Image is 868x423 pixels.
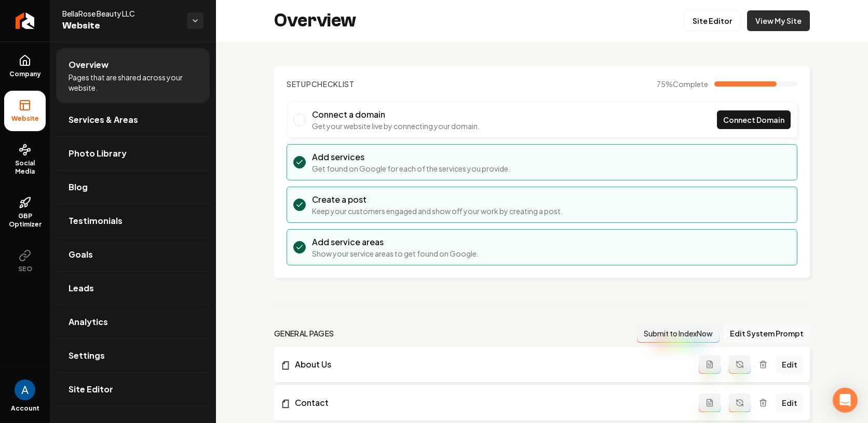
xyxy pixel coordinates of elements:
[69,147,127,160] span: Photo Library
[4,46,46,87] a: Company
[69,114,138,126] span: Services & Areas
[747,10,810,31] a: View My Site
[312,121,480,131] p: Get your website live by connecting your domain.
[274,10,356,31] h2: Overview
[5,70,45,78] span: Company
[287,79,311,89] span: Setup
[287,79,355,89] h2: Checklist
[15,379,35,400] button: Open user button
[11,404,39,413] span: Account
[56,339,210,372] a: Settings
[274,328,334,339] h2: general pages
[776,355,804,374] a: Edit
[4,188,46,237] a: GBP Optimizer
[280,358,699,371] a: About Us
[62,19,179,33] span: Website
[16,12,35,29] img: Rebolt Logo
[56,238,210,271] a: Goals
[69,72,197,93] span: Pages that are shared across your website.
[56,204,210,237] a: Testimonials
[69,316,108,328] span: Analytics
[69,215,123,227] span: Testimonials
[56,103,210,136] a: Services & Areas
[312,151,510,163] h3: Add services
[69,383,113,396] span: Site Editor
[312,236,479,248] h3: Add service areas
[699,355,721,374] button: Add admin page prompt
[62,8,179,19] span: BellaRose Beauty LLC
[14,265,36,273] span: SEO
[312,248,479,259] p: Show your service areas to get found on Google.
[657,79,708,89] span: 75 %
[312,193,563,206] h3: Create a post
[56,171,210,204] a: Blog
[69,282,94,294] span: Leads
[4,135,46,184] a: Social Media
[69,181,88,193] span: Blog
[684,10,741,31] a: Site Editor
[637,324,720,343] button: Submit to IndexNow
[312,163,510,174] p: Get found on Google for each of the services you provide.
[56,373,210,406] a: Site Editor
[4,241,46,281] button: SEO
[15,379,35,400] img: Andrew Magana
[833,388,858,413] div: Open Intercom Messenger
[699,393,721,412] button: Add admin page prompt
[723,115,784,125] span: Connect Domain
[717,110,791,129] a: Connect Domain
[56,305,210,339] a: Analytics
[4,159,46,176] span: Social Media
[280,397,699,409] a: Contact
[724,324,810,343] button: Edit System Prompt
[69,59,108,71] span: Overview
[56,272,210,305] a: Leads
[4,212,46,229] span: GBP Optimizer
[69,248,93,261] span: Goals
[56,137,210,170] a: Photo Library
[776,393,804,412] a: Edit
[673,79,708,89] span: Complete
[312,108,480,121] h3: Connect a domain
[7,115,43,123] span: Website
[69,349,105,362] span: Settings
[312,206,563,216] p: Keep your customers engaged and show off your work by creating a post.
